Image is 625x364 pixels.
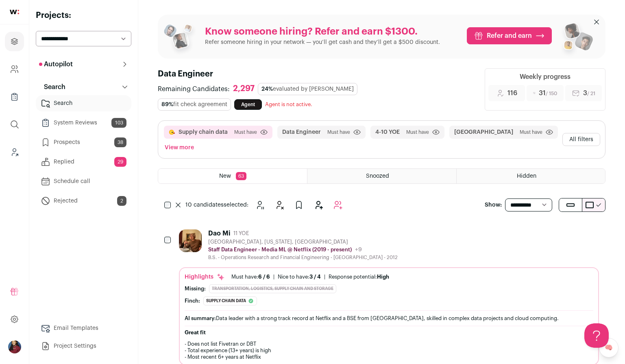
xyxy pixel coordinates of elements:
[5,59,24,79] a: Company and ATS Settings
[36,173,131,190] a: Schedule call
[208,246,352,253] p: Staff Data Engineer - Media ML @ Netflix (2019 - present)
[539,88,557,98] span: 31
[36,56,131,72] button: Autopilot
[234,129,257,135] span: Must have
[278,274,321,280] div: Nice to have:
[36,95,131,111] a: Search
[179,229,202,252] img: bfc47cdc2b2e2ec9f1b79bba5107964e5e8d1f85d710ebbafa7e7b32c1948734.jpg
[39,59,73,69] p: Autopilot
[208,229,230,238] div: Dao Mi
[233,230,249,237] span: 11 YOE
[252,197,268,213] button: Snooze
[185,329,593,336] h2: Great fit
[185,341,593,360] p: - Does not list Fivetran or DBT - Total experience (13+ years) is high - Most recent 6+ years at ...
[203,296,257,305] div: Supply chain data
[205,38,440,46] p: Refer someone hiring in your network — you’ll get cash and they’ll get a $500 discount.
[406,129,429,135] span: Must have
[114,157,126,167] span: 29
[355,247,362,253] span: +9
[36,154,131,170] a: Replied29
[520,72,571,82] div: Weekly progress
[309,274,321,279] span: 3 / 4
[185,298,200,304] div: Finch:
[10,10,19,14] img: wellfound-shorthand-0d5821cbd27db2630d0214b213865d53afaa358527fdda9d0ea32b1df1b89c2c.svg
[310,197,327,213] button: Add to Shortlist
[185,273,225,281] div: Highlights
[329,274,389,280] div: Response potential:
[8,340,21,353] img: 10010497-medium_jpg
[36,320,131,336] a: Email Templates
[236,172,246,180] span: 63
[117,196,126,206] span: 2
[330,197,346,213] button: Add to Autopilot
[36,115,131,131] a: System Reviews103
[36,79,131,95] button: Search
[111,118,126,128] span: 103
[271,197,287,213] button: Hide
[5,87,24,107] a: Company Lists
[163,21,198,57] img: referral_people_group_1-3817b86375c0e7f77b15e9e1740954ef64e1f78137dd7e9f4ff27367cb2cd09a.png
[375,128,400,136] button: 4-10 YOE
[231,274,270,280] div: Must have:
[209,284,336,293] div: Transportation, Logistics, Supply Chain and Storage
[307,169,456,183] a: Snoozed
[258,83,357,95] div: evaluated by [PERSON_NAME]
[185,202,224,208] span: 10 candidates
[161,102,173,107] span: 89%
[163,142,196,153] button: View more
[205,25,440,38] p: Know someone hiring? Refer and earn $1300.
[258,274,270,279] span: 6 / 6
[36,193,131,209] a: Rejected2
[36,338,131,354] a: Project Settings
[179,128,228,136] button: Supply chain data
[5,32,24,51] a: Projects
[562,133,600,146] button: All filters
[231,274,389,280] ul: | |
[208,254,398,261] div: B.S. - Operations Research and Financial Engineering - [GEOGRAPHIC_DATA] - 2012
[233,84,255,94] div: 2,297
[265,102,312,107] span: Agent is not active.
[520,129,542,135] span: Must have
[8,340,21,353] button: Open dropdown
[584,323,609,348] iframe: Help Scout Beacon - Open
[185,286,206,292] div: Missing:
[587,91,595,96] span: / 21
[36,134,131,150] a: Prospects38
[583,88,595,98] span: 3
[36,10,131,21] h2: Projects:
[558,20,594,59] img: referral_people_group_2-7c1ec42c15280f3369c0665c33c00ed472fd7f6af9dd0ec46c364f9a93ccf9a4.png
[5,142,24,162] a: Leads (Backoffice)
[327,129,350,135] span: Must have
[219,173,231,179] span: New
[507,88,517,98] span: 116
[185,316,216,321] span: AI summary:
[39,82,65,92] p: Search
[185,201,248,209] span: selected:
[158,84,230,94] span: Remaining Candidates:
[485,201,502,209] p: Show:
[261,86,273,92] span: 24%
[158,68,475,80] h1: Data Engineer
[234,99,262,110] a: Agent
[282,128,321,136] button: Data Engineer
[377,274,389,279] span: High
[599,338,618,357] a: 🧠
[185,314,593,323] div: Data leader with a strong track record at Netflix and a BSE from [GEOGRAPHIC_DATA], skilled in co...
[366,173,389,179] span: Snoozed
[546,91,557,96] span: / 150
[291,197,307,213] button: Add to Prospects
[457,169,605,183] a: Hidden
[517,173,536,179] span: Hidden
[208,239,398,245] div: [GEOGRAPHIC_DATA], [US_STATE], [GEOGRAPHIC_DATA]
[454,128,513,136] button: [GEOGRAPHIC_DATA]
[114,137,126,147] span: 38
[158,98,231,111] div: fit check agreement
[467,27,552,44] a: Refer and earn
